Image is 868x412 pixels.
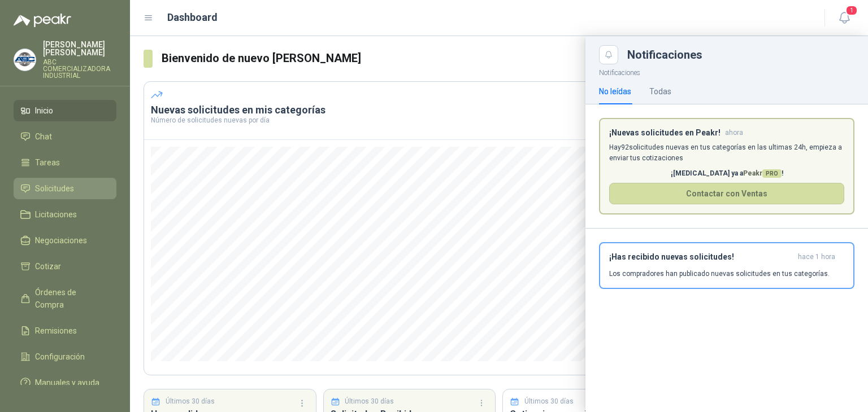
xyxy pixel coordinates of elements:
a: Manuales y ayuda [14,372,116,393]
span: Configuración [35,350,85,363]
span: Remisiones [35,325,77,337]
div: Notificaciones [627,49,854,60]
a: Remisiones [14,320,116,341]
span: Manuales y ayuda [35,376,99,389]
div: Todas [649,85,671,98]
a: Chat [14,126,116,147]
img: Logo peakr [14,14,71,27]
span: hace 1 hora [798,252,835,262]
h1: Dashboard [167,10,218,25]
img: Company Logo [14,49,36,71]
a: Licitaciones [14,204,116,225]
button: ¡Has recibido nuevas solicitudes!hace 1 hora Los compradores han publicado nuevas solicitudes en ... [599,242,854,289]
p: ABC COMERCIALIZADORA INDUSTRIAL [43,59,116,79]
span: Cotizar [35,260,61,273]
p: Los compradores han publicado nuevas solicitudes en tus categorías. [609,269,830,279]
span: Tareas [35,156,60,169]
a: Solicitudes [14,178,116,199]
a: Configuración [14,346,116,367]
button: Contactar con Ventas [609,183,844,204]
button: Close [599,45,618,64]
a: Inicio [14,100,116,121]
p: Hay 92 solicitudes nuevas en tus categorías en las ultimas 24h, empieza a enviar tus cotizaciones [609,142,844,164]
div: No leídas [599,85,631,98]
span: 1 [845,5,858,16]
span: Inicio [35,104,53,117]
h3: ¡Has recibido nuevas solicitudes! [609,252,793,262]
p: Notificaciones [585,64,868,78]
span: ahora [725,128,743,138]
p: [PERSON_NAME] [PERSON_NAME] [43,41,116,56]
a: Órdenes de Compra [14,282,116,315]
span: Licitaciones [35,208,77,221]
a: Negociaciones [14,230,116,251]
h3: ¡Nuevas solicitudes en Peakr! [609,128,721,138]
a: Cotizar [14,256,116,277]
span: Peakr [743,169,782,177]
button: 1 [834,8,854,28]
span: Órdenes de Compra [35,286,106,311]
span: Negociaciones [35,234,87,247]
a: Tareas [14,152,116,173]
span: Solicitudes [35,182,74,195]
p: ¡[MEDICAL_DATA] ya a ! [609,168,844,179]
span: PRO [762,169,782,178]
span: Chat [35,130,52,143]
